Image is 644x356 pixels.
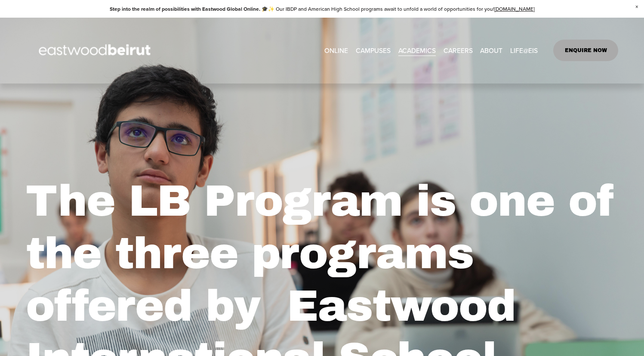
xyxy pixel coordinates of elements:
span: ABOUT [480,44,502,56]
a: CAREERS [444,44,473,57]
img: EastwoodIS Global Site [26,28,166,72]
a: [DOMAIN_NAME] [494,5,535,12]
a: folder dropdown [356,44,391,57]
span: ACADEMICS [398,44,436,56]
a: ENQUIRE NOW [553,40,618,61]
a: folder dropdown [480,44,502,57]
a: folder dropdown [510,44,538,57]
a: folder dropdown [398,44,436,57]
span: CAMPUSES [356,44,391,56]
span: LIFE@EIS [510,44,538,56]
a: ONLINE [324,44,348,57]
